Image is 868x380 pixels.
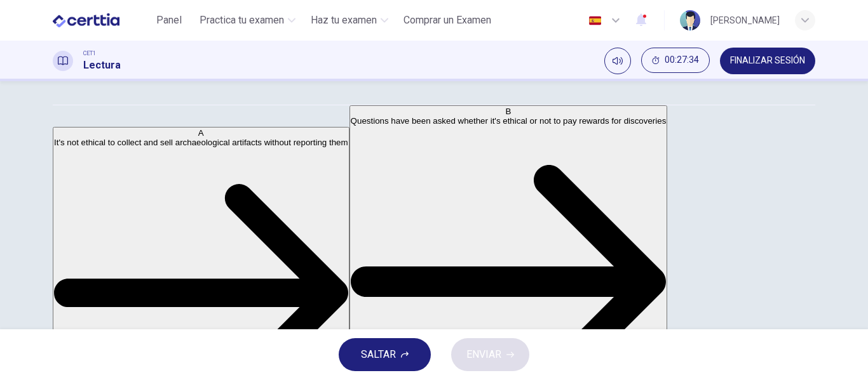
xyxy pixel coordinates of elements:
span: It's not ethical to collect and sell archaeological artifacts without reporting them [54,138,348,147]
button: SALTAR [339,338,431,371]
span: 00:27:34 [665,55,699,65]
div: Silenciar [604,48,631,74]
button: Panel [149,9,189,32]
h1: Lectura [83,58,121,73]
img: Profile picture [680,10,700,30]
div: Choose test type tabs [53,74,815,105]
button: FINALIZAR SESIÓN [720,48,815,74]
div: B [351,107,667,116]
button: 00:27:34 [641,48,710,73]
button: Comprar un Examen [398,9,496,32]
button: Haz tu examen [306,9,393,32]
span: SALTAR [361,346,396,364]
img: es [587,16,603,25]
button: Practica tu examen [194,9,301,32]
div: A [54,128,348,138]
span: Haz tu examen [311,13,377,28]
span: Comprar un Examen [403,13,491,28]
span: FINALIZAR SESIÓN [730,56,805,66]
span: Panel [156,13,182,28]
div: Ocultar [641,48,710,74]
div: [PERSON_NAME] [710,13,780,28]
span: Questions have been asked whether it's ethical or not to pay rewards for discoveries [351,116,667,126]
img: CERTTIA logo [53,8,119,33]
a: CERTTIA logo [53,8,149,33]
span: CET1 [83,49,96,58]
span: Practica tu examen [200,13,284,28]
